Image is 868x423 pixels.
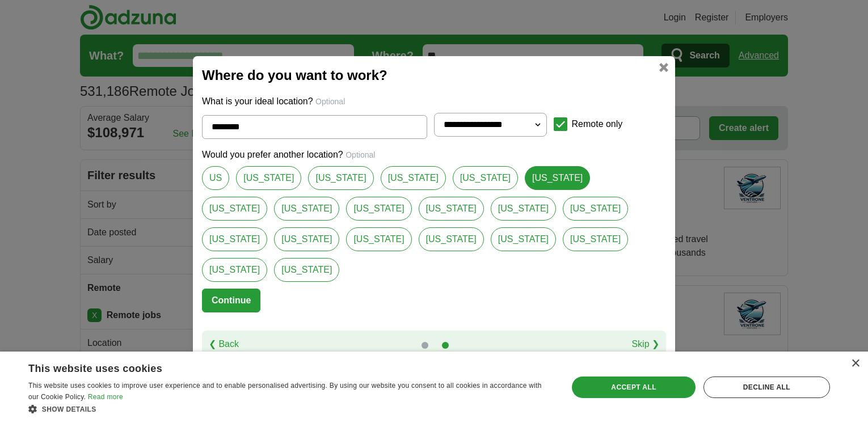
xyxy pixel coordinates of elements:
a: [US_STATE] [491,227,556,251]
a: US [202,166,229,190]
a: Skip ❯ [631,337,659,351]
div: Accept all [572,377,695,398]
label: Remote only [572,117,623,131]
a: [US_STATE] [453,166,518,190]
div: Close [851,359,859,368]
a: [US_STATE] [308,166,373,190]
div: This website uses cookies [28,358,524,375]
a: [US_STATE] [563,227,628,251]
div: Show details [28,403,552,414]
a: [US_STATE] [525,166,590,190]
span: Optional [345,150,375,159]
a: [US_STATE] [381,166,446,190]
a: [US_STATE] [202,227,267,251]
p: What is your ideal location? [202,95,666,108]
a: [US_STATE] [419,197,484,221]
div: Decline all [703,377,830,398]
span: Optional [315,97,345,106]
span: This website uses cookies to improve user experience and to enable personalised advertising. By u... [28,382,542,401]
a: Read more, opens a new window [88,393,123,401]
p: Would you prefer another location? [202,148,666,162]
a: [US_STATE] [274,258,339,282]
button: Continue [202,289,260,312]
a: [US_STATE] [202,258,267,282]
a: [US_STATE] [346,227,411,251]
a: [US_STATE] [202,197,267,221]
a: [US_STATE] [491,197,556,221]
a: [US_STATE] [274,227,339,251]
a: ❮ Back [209,337,239,351]
a: [US_STATE] [274,197,339,221]
a: [US_STATE] [419,227,484,251]
a: [US_STATE] [236,166,301,190]
h2: Where do you want to work? [202,65,666,86]
a: [US_STATE] [346,197,411,221]
span: Show details [42,405,96,413]
a: [US_STATE] [563,197,628,221]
